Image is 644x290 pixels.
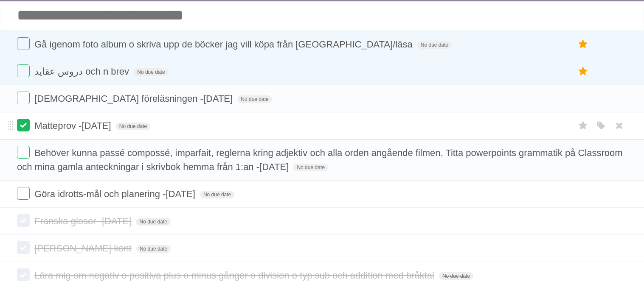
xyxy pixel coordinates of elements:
label: Star task [575,64,591,78]
label: Done [17,187,30,200]
label: Done [17,92,30,104]
span: دروس عقايد och n brev [34,66,131,77]
label: Done [17,241,30,254]
span: No due date [136,245,171,253]
span: Gå igenom foto album o skriva upp de böcker jag vill köpa från [GEOGRAPHIC_DATA]/läsa [34,39,415,50]
span: [PERSON_NAME] kont [34,243,134,254]
span: Franska glosor -[DATE] [34,216,133,226]
label: Done [17,146,30,159]
label: Star task [575,119,591,133]
span: No due date [417,41,452,49]
span: Göra idrotts-mål och planering -[DATE] [34,189,197,199]
span: No due date [200,191,234,198]
span: No due date [237,95,272,103]
label: Star task [575,37,591,51]
span: No due date [134,68,168,76]
label: Done [17,37,30,50]
span: No due date [136,218,170,226]
span: Behöver kunna passé compossé, imparfait, reglerna kring adjektiv och alla orden angående filmen. ... [17,148,623,172]
span: No due date [116,123,150,130]
span: Lära mig om negativ o positiva plus o minus gånger o division o typ sub och addition med bråktal [34,270,436,281]
label: Done [17,119,30,131]
label: Done [17,64,30,77]
span: No due date [439,272,473,280]
span: [DEMOGRAPHIC_DATA] föreläsningen -[DATE] [34,93,235,104]
span: No due date [293,164,328,171]
label: Done [17,268,30,281]
span: Matteprov -[DATE] [34,120,113,131]
label: Done [17,214,30,227]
